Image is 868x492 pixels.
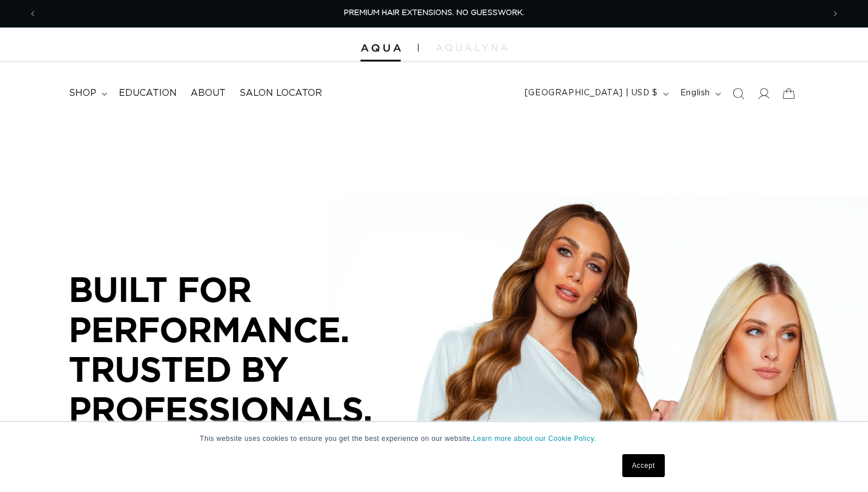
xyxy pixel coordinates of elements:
a: About [184,80,232,106]
span: Education [119,87,177,99]
p: This website uses cookies to ensure you get the best experience on our website. [200,433,668,444]
button: English [673,83,726,104]
span: shop [69,87,96,99]
a: Salon Locator [232,80,329,106]
button: Previous announcement [20,3,45,25]
summary: shop [62,80,112,106]
span: [GEOGRAPHIC_DATA] | USD $ [525,87,658,99]
a: Accept [622,454,665,477]
summary: Search [726,81,751,106]
span: Salon Locator [239,87,322,99]
button: [GEOGRAPHIC_DATA] | USD $ [518,83,673,104]
p: BUILT FOR PERFORMANCE. TRUSTED BY PROFESSIONALS. [69,269,413,429]
img: aqualyna.com [436,44,507,51]
img: Aqua Hair Extensions [361,44,401,52]
a: Learn more about our Cookie Policy. [473,435,596,443]
span: English [680,87,710,99]
a: Education [112,80,184,106]
span: About [191,87,226,99]
span: PREMIUM HAIR EXTENSIONS. NO GUESSWORK. [344,9,524,17]
button: Next announcement [823,3,848,25]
